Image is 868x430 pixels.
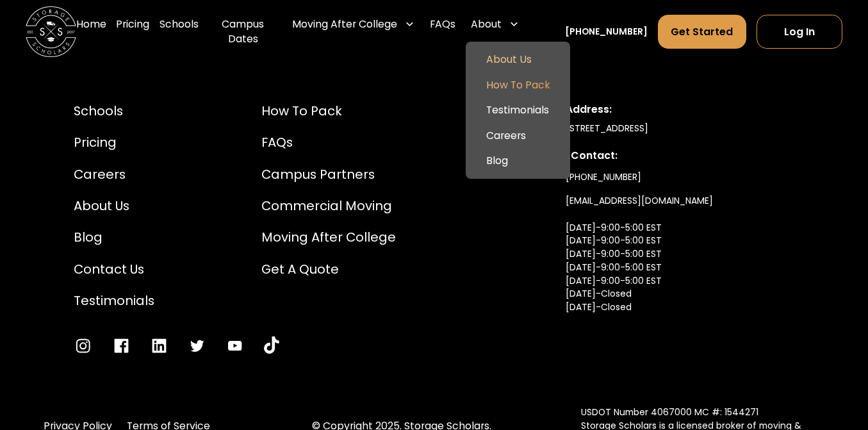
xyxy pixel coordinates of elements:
[566,189,713,345] a: [EMAIL_ADDRESS][DOMAIN_NAME][DATE]-9:00-5:00 EST[DATE]-9:00-5:00 EST[DATE]-9:00-5:00 EST[DATE]-9:...
[160,6,199,57] a: Schools
[74,260,154,279] a: Contact Us
[261,228,396,247] a: Moving After College
[261,197,396,216] a: Commercial Moving
[566,122,794,135] div: [STREET_ADDRESS]
[26,6,76,57] img: Storage Scholars main logo
[74,336,93,356] a: Go to Instagram
[566,102,794,117] div: Address:
[658,15,747,49] a: Get Started
[74,228,154,247] a: Blog
[471,17,502,32] div: About
[566,166,641,190] a: [PHONE_NUMBER]
[471,123,565,149] a: Careers
[74,133,154,153] a: Pricing
[261,260,396,279] a: Get a Quote
[430,6,455,57] a: FAQs
[150,336,169,356] a: Go to LinkedIn
[261,165,396,185] a: Campus Partners
[471,72,565,98] a: How To Pack
[261,102,396,121] a: How to Pack
[74,165,154,185] a: Careers
[466,6,524,42] div: About
[26,6,76,57] a: home
[466,42,570,179] nav: About
[74,102,154,121] a: Schools
[565,25,648,38] a: [PHONE_NUMBER]
[225,336,245,356] a: Go to YouTube
[116,6,149,57] a: Pricing
[292,17,397,32] div: Moving After College
[757,15,842,49] a: Log In
[188,336,207,356] a: Go to Twitter
[264,336,279,356] a: Go to YouTube
[76,6,106,57] a: Home
[471,148,565,174] a: Blog
[471,47,565,72] a: About Us
[287,6,420,42] div: Moving After College
[571,148,789,163] div: Contact:
[74,292,154,311] a: Testimonials
[74,197,154,216] a: About Us
[112,336,131,356] a: Go to Facebook
[209,6,277,57] a: Campus Dates
[471,97,565,123] a: Testimonials
[261,133,396,153] a: FAQs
